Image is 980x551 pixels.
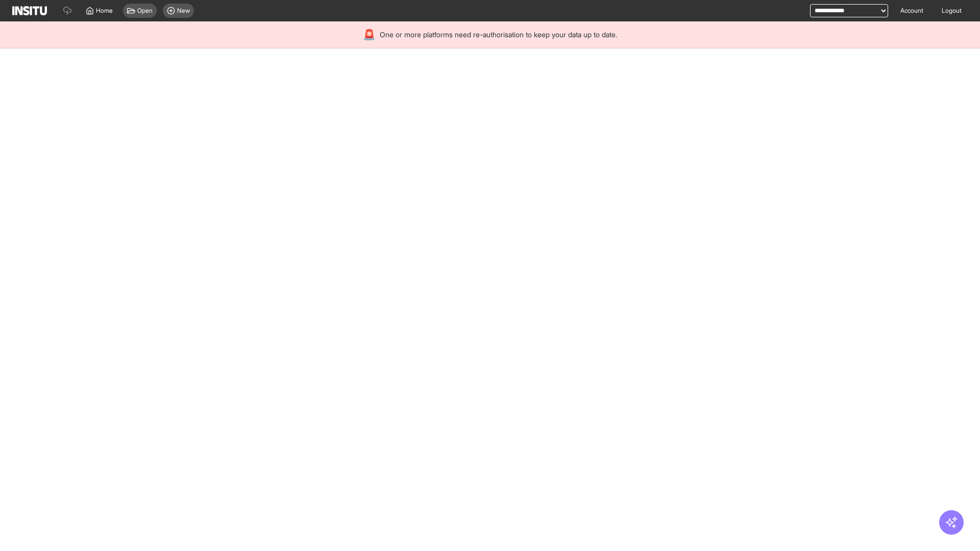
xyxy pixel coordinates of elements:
[137,7,153,15] span: Open
[12,6,47,15] img: Logo
[363,28,376,42] div: 🚨
[177,7,190,15] span: New
[96,7,113,15] span: Home
[380,30,617,40] span: One or more platforms need re-authorisation to keep your data up to date.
